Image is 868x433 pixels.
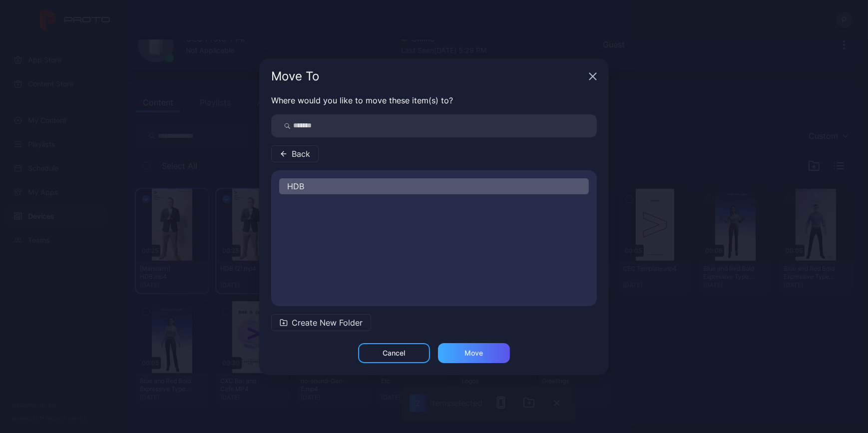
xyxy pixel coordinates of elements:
[383,349,406,357] div: Cancel
[292,148,310,160] span: Back
[438,343,510,363] button: Move
[271,94,597,106] p: Where would you like to move these item(s) to?
[358,343,430,363] button: Cancel
[271,145,319,162] button: Back
[465,349,483,357] div: Move
[292,317,363,329] span: Create New Folder
[271,314,371,331] button: Create New Folder
[287,180,304,192] span: HDB
[271,70,585,82] div: Move To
